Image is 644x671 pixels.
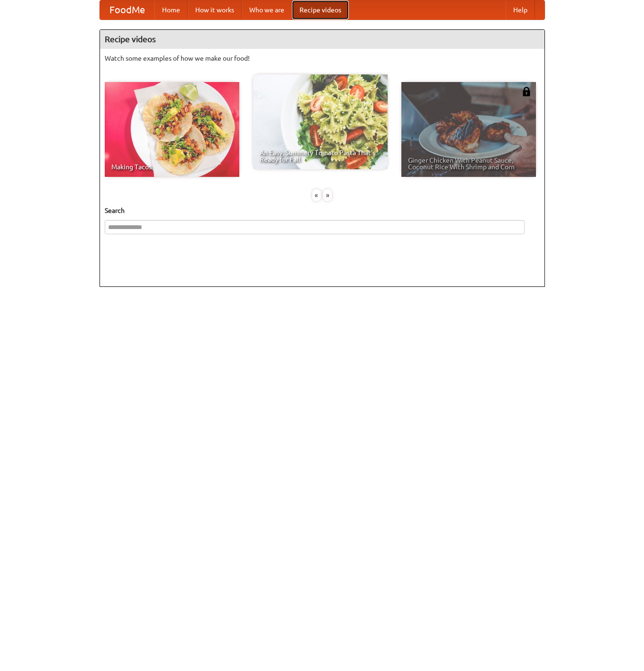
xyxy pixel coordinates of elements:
p: Watch some examples of how we make our food! [105,54,540,63]
div: » [323,189,332,201]
a: How it works [188,0,242,19]
a: Home [154,0,188,19]
h4: Recipe videos [100,30,544,49]
a: FoodMe [100,0,154,19]
img: 483408.png [522,87,531,96]
a: Help [506,0,535,19]
span: Making Tacos [111,164,233,170]
a: Recipe videos [292,0,349,19]
div: « [312,189,321,201]
a: An Easy, Summery Tomato Pasta That's Ready for Fall [253,74,388,169]
a: Making Tacos [105,82,239,177]
span: An Easy, Summery Tomato Pasta That's Ready for Fall [260,149,381,163]
h5: Search [105,206,540,215]
a: Who we are [242,0,292,19]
